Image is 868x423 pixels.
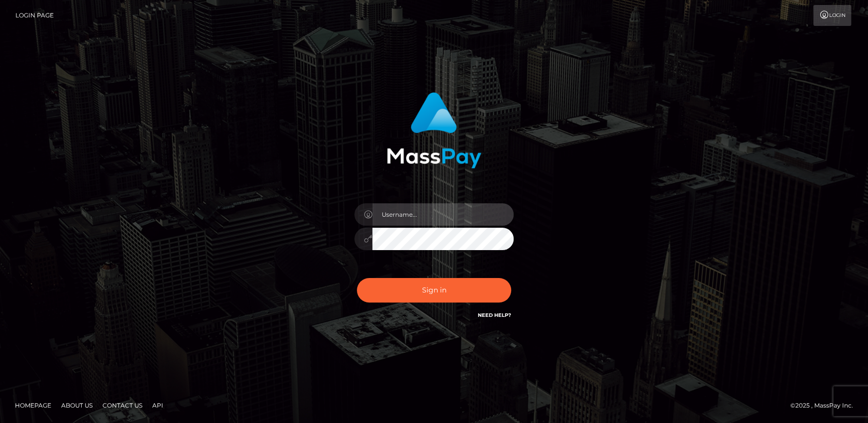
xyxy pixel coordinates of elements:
[99,398,146,413] a: Contact Us
[11,398,55,413] a: Homepage
[57,398,97,413] a: About Us
[148,398,167,413] a: API
[387,92,481,168] img: MassPay Login
[790,400,861,411] div: © 2025 , MassPay Inc.
[813,5,851,26] a: Login
[478,312,511,318] a: Need Help?
[372,203,514,226] input: Username...
[357,278,511,302] button: Sign in
[15,5,54,26] a: Login Page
